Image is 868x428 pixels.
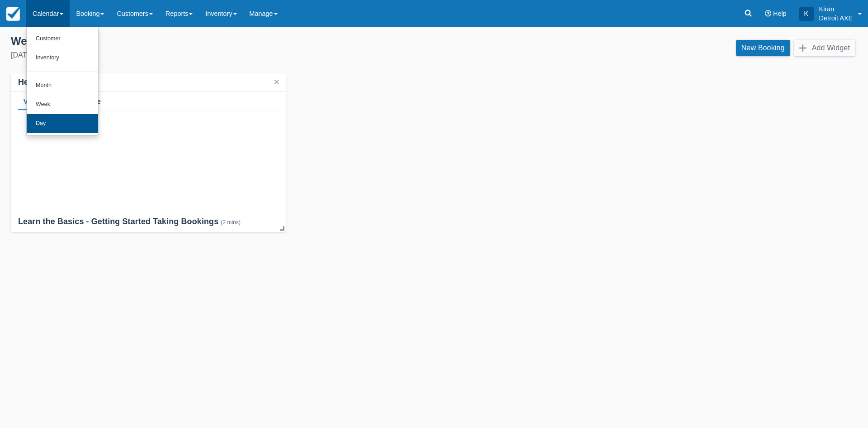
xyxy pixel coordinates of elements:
[18,77,55,87] div: Helpdesk
[765,10,771,17] i: Help
[221,219,241,226] div: (2 mins)
[11,50,427,61] div: [DATE]
[26,27,99,136] ul: Calendar
[773,10,787,17] span: Help
[819,14,853,23] p: Detroit AXE
[799,7,814,21] div: K
[27,29,98,48] a: Customer
[736,40,790,56] a: New Booking
[18,91,47,111] div: Video
[27,114,98,133] a: Day
[27,95,98,114] a: Week
[27,76,98,95] a: Month
[18,216,278,228] div: Learn the Basics - Getting Started Taking Bookings
[6,7,20,21] img: checkfront-main-nav-mini-logo.png
[819,5,853,14] p: Kiran
[794,40,855,56] button: Add Widget
[27,48,98,67] a: Inventory
[11,34,427,48] div: Welcome , Kiran !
